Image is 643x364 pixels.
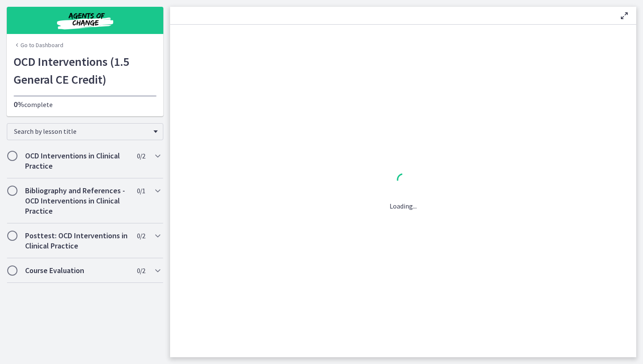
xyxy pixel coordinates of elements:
[137,231,145,241] span: 0 / 2
[34,10,136,31] img: Agents of Change
[14,53,156,88] h1: OCD Interventions (1.5 General CE Credit)
[390,201,417,211] p: Loading...
[137,265,145,276] span: 0 / 2
[14,127,149,135] span: Search by lesson title
[14,99,156,110] p: complete
[137,151,145,161] span: 0 / 2
[390,171,417,191] div: 1
[25,265,129,276] h2: Course Evaluation
[7,123,163,140] div: Search by lesson title
[137,186,145,196] span: 0 / 1
[14,41,63,49] a: Go to Dashboard
[25,231,129,251] h2: Posttest: OCD Interventions in Clinical Practice
[25,151,129,171] h2: OCD Interventions in Clinical Practice
[14,99,24,109] span: 0%
[25,186,129,216] h2: Bibliography and References - OCD Interventions in Clinical Practice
